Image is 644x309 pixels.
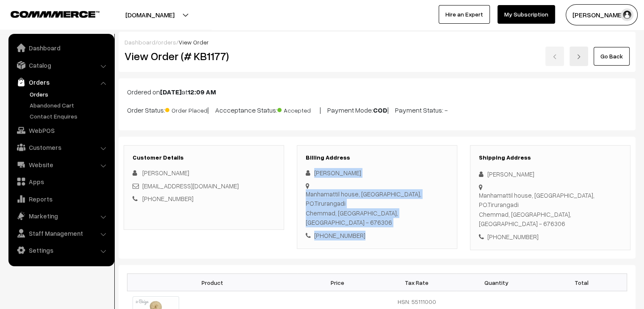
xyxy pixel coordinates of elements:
[11,123,111,138] a: WebPOS
[127,274,298,291] th: Product
[456,274,536,291] th: Quantity
[142,169,189,177] span: [PERSON_NAME]
[23,49,30,56] img: tab_domain_overview_orange.svg
[306,189,448,227] div: Manhamattil house, [GEOGRAPHIC_DATA], PO.Tirurangadi Chemmad, [GEOGRAPHIC_DATA], [GEOGRAPHIC_DATA...
[84,49,91,56] img: tab_keywords_by_traffic_grey.svg
[32,50,76,55] div: Domain Overview
[179,39,209,46] span: View Order
[158,39,176,46] a: orders
[373,106,387,114] b: COD
[165,104,207,115] span: Order Placed
[14,22,20,29] img: website_grey.svg
[498,5,555,24] a: My Subscription
[479,232,622,242] div: [PHONE_NUMBER]
[298,274,377,291] th: Price
[11,226,111,241] a: Staff Management
[133,154,275,161] h3: Customer Details
[11,157,111,172] a: Website
[124,38,630,47] div: / /
[306,231,448,240] div: [PHONE_NUMBER]
[142,195,193,202] a: [PHONE_NUMBER]
[127,87,627,97] p: Ordered on at
[11,74,111,90] a: Orders
[94,50,143,55] div: Keywords by Traffic
[160,88,182,96] b: [DATE]
[28,101,111,110] a: Abandoned Cart
[22,22,93,29] div: Domain: [DOMAIN_NAME]
[594,47,630,66] a: Go Back
[439,5,490,24] a: Hire an Expert
[14,14,20,20] img: logo_orange.svg
[188,88,216,96] b: 12:09 AM
[124,39,155,46] a: Dashboard
[306,168,448,178] div: [PERSON_NAME]
[11,58,111,73] a: Catalog
[11,174,111,189] a: Apps
[124,50,285,63] h2: View Order (# KB1177)
[479,154,622,161] h3: Shipping Address
[11,40,111,55] a: Dashboard
[479,169,622,179] div: [PERSON_NAME]
[142,182,239,190] a: [EMAIL_ADDRESS][DOMAIN_NAME]
[96,4,204,25] button: [DOMAIN_NAME]
[479,190,622,229] div: Manhamattil house, [GEOGRAPHIC_DATA], PO.Tirurangadi Chemmad, [GEOGRAPHIC_DATA], [GEOGRAPHIC_DATA...
[306,154,448,161] h3: Billing Address
[277,104,320,115] span: Accepted
[28,112,111,121] a: Contact Enquires
[566,4,638,25] button: [PERSON_NAME]…
[576,54,581,59] img: right-arrow.png
[28,90,111,99] a: Orders
[11,208,111,223] a: Marketing
[11,11,100,17] img: COMMMERCE
[11,8,85,19] a: COMMMERCE
[24,14,41,20] div: v 4.0.25
[127,104,627,115] p: Order Status: | Accceptance Status: | Payment Mode: | Payment Status: -
[621,8,633,21] img: user
[536,274,627,291] th: Total
[11,191,111,207] a: Reports
[11,140,111,155] a: Customers
[377,274,456,291] th: Tax Rate
[11,243,111,258] a: Settings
